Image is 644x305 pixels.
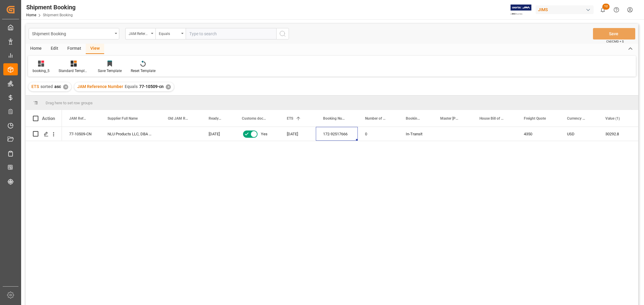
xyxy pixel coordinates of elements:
div: Edit [46,44,63,54]
div: JIMS [536,5,594,14]
button: search button [276,28,289,39]
span: 77-10509-cn [139,84,164,89]
span: ETS [287,116,293,121]
span: Currency (freight quote) [567,116,585,121]
div: Reset Template [131,68,155,74]
div: [DATE] [280,127,316,141]
button: JIMS [536,4,596,15]
span: Number of Containers [365,116,386,121]
span: Value (1) [605,116,620,121]
div: ✕ [63,84,68,90]
span: Ctrl/CMD + S [606,39,624,44]
img: Exertis%20JAM%20-%20Email%20Logo.jpg_1722504956.jpg [511,5,531,15]
div: View [86,44,104,54]
div: Equals [159,30,179,36]
span: Equals [125,84,138,89]
span: JAM Reference Number [69,116,88,121]
button: open menu [155,28,186,39]
div: Home [26,44,46,54]
div: Press SPACE to select this row. [26,127,62,141]
div: 0 [358,127,399,141]
input: Type to search [186,28,276,39]
span: asc [54,84,61,89]
div: 30292.8 [598,127,634,141]
span: ETS [31,84,39,89]
span: 12 [602,4,610,10]
div: NLU Products LLC, DBA Bodyguardz (Consig [100,127,161,141]
div: JAM Reference Number [129,30,149,36]
span: Ready Date [209,116,222,121]
span: Master [PERSON_NAME] of Lading Number [440,116,460,121]
div: Shipment Booking [32,30,113,37]
button: show 12 new notifications [596,3,610,17]
div: 172-92517666 [316,127,358,141]
div: [DATE] [201,127,235,141]
div: ✕ [166,84,171,90]
span: Old JAM Reference Number [168,116,189,121]
div: Format [63,44,86,54]
span: Yes [261,127,268,141]
div: booking_5 [33,68,50,74]
div: 77-10509-CN [62,127,100,141]
a: Home [26,13,36,17]
div: Standard Templates [59,68,89,74]
button: open menu [29,28,119,39]
div: USD [560,127,598,141]
button: open menu [125,28,155,39]
div: Shipment Booking [26,3,75,12]
span: Booking Status [406,116,420,121]
button: Save [593,28,635,39]
span: House Bill of Lading Number [479,116,504,121]
div: 4350 [517,127,560,141]
span: Supplier Full Name [107,116,138,121]
span: sorted [40,84,53,89]
span: JAM Reference Number [77,84,123,89]
div: Save Template [98,68,122,74]
span: Drag here to set row groups [46,101,93,105]
button: Help Center [610,3,623,17]
div: In-Transit [406,127,426,141]
span: Booking Number [323,116,345,121]
span: Customs documents sent to broker [242,116,267,121]
span: Freight Quote [524,116,546,121]
div: Action [42,116,55,121]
